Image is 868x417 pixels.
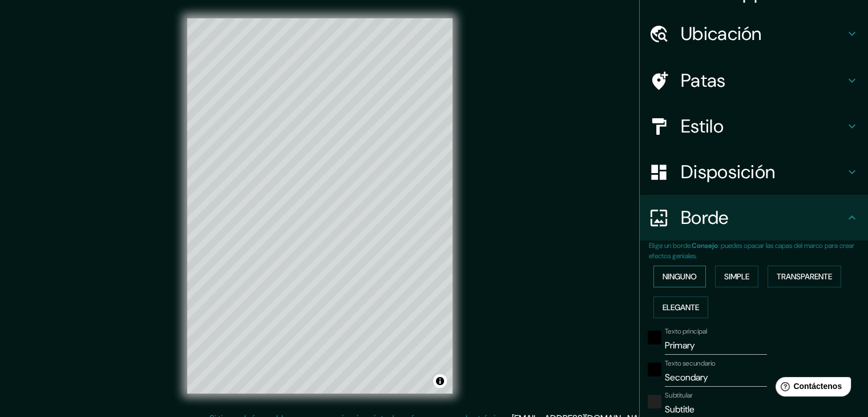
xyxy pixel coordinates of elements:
font: Consejo [692,241,718,250]
font: Borde [681,206,729,230]
button: Activar o desactivar atribución [433,374,447,388]
div: Ubicación [640,11,868,57]
font: Disposición [681,160,775,184]
button: color-222222 [648,395,661,408]
div: Patas [640,58,868,103]
font: Ubicación [681,22,762,46]
font: Patas [681,69,726,93]
button: Simple [715,266,758,287]
font: Texto secundario [665,359,716,368]
button: Transparente [768,266,841,287]
font: Transparente [777,271,832,282]
font: Ninguno [663,271,697,282]
button: negro [648,363,661,376]
button: Elegante [653,296,708,318]
font: Elige un borde. [649,241,692,250]
font: Texto principal [665,327,707,336]
iframe: Lanzador de widgets de ayuda [766,372,855,404]
font: Estilo [681,114,724,138]
font: Elegante [663,302,699,312]
font: : puedes opacar las capas del marco para crear efectos geniales. [649,241,854,260]
font: Simple [724,271,749,282]
button: negro [648,331,661,344]
button: Ninguno [653,266,706,287]
font: Subtitular [665,391,693,400]
div: Estilo [640,103,868,149]
div: Disposición [640,149,868,195]
div: Borde [640,195,868,240]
